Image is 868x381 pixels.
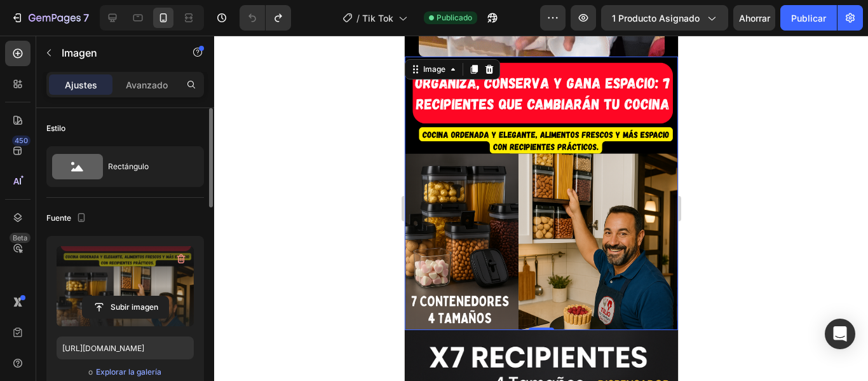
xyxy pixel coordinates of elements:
div: Abrir Intercom Messenger [825,319,855,349]
font: 7 [83,11,89,24]
button: Explorar la galería [95,366,162,378]
font: Ahorrar [739,13,770,24]
font: o [88,367,93,377]
font: Fuente [46,213,71,223]
font: Imagen [62,46,97,59]
font: Rectángulo [108,162,149,171]
font: Publicado [437,13,472,22]
font: Tik Tok [362,13,393,24]
font: 450 [15,136,28,145]
button: Ahorrar [733,5,775,31]
font: Beta [13,233,27,242]
div: Deshacer/Rehacer [240,5,291,31]
font: Avanzado [126,80,168,90]
font: Publicar [791,13,826,24]
p: Imagen [62,45,170,60]
font: Explorar la galería [96,367,161,377]
font: Estilo [46,123,65,133]
button: Subir imagen [82,296,169,319]
button: 1 producto asignado [601,5,728,31]
font: / [356,13,360,24]
button: Publicar [780,5,837,31]
input: https://ejemplo.com/imagen.jpg [57,336,194,359]
button: 7 [5,5,95,31]
font: 1 producto asignado [612,13,700,24]
font: Ajustes [65,80,97,90]
iframe: Área de diseño [405,36,678,381]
